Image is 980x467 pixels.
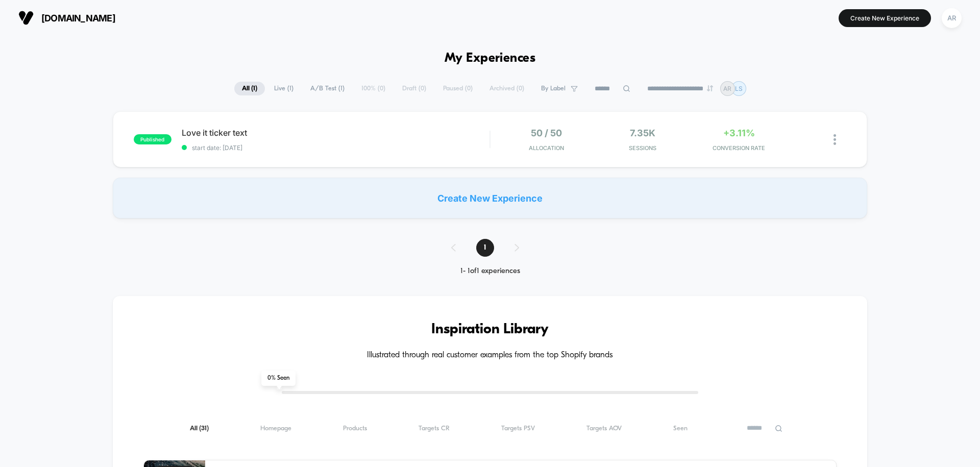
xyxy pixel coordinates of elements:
button: [DOMAIN_NAME] [15,10,118,26]
span: +3.11% [723,128,755,138]
span: Products [343,425,367,432]
span: Targets PSV [501,425,535,432]
div: Create New Experience [113,178,867,218]
span: A/B Test ( 1 ) [303,82,352,95]
span: CONVERSION RATE [693,144,785,152]
span: 1 [476,239,494,257]
span: Targets CR [419,425,450,432]
h4: Illustrated through real customer examples from the top Shopify brands [143,351,837,360]
h1: My Experiences [445,51,536,66]
span: 7.35k [630,128,655,138]
button: AR [939,8,965,29]
span: published [134,134,171,144]
div: 1 - 1 of 1 experiences [441,267,540,276]
span: Targets AOV [586,425,622,432]
p: AR [723,85,731,92]
span: Seen [673,425,688,432]
img: end [707,85,713,91]
img: Visually logo [18,10,34,26]
span: All [190,425,209,432]
span: ( 31 ) [199,425,209,432]
button: Create New Experience [839,9,931,27]
p: LS [735,85,743,92]
span: start date: [DATE] [182,144,489,152]
span: By Label [541,85,566,92]
span: [DOMAIN_NAME] [41,13,115,23]
span: Allocation [529,144,564,152]
h3: Inspiration Library [143,322,837,338]
span: Homepage [260,425,291,432]
span: All ( 1 ) [234,82,265,95]
span: Live ( 1 ) [266,82,301,95]
span: Sessions [597,144,689,152]
img: close [834,134,836,145]
span: Love it ticker text [182,128,489,138]
span: 0 % Seen [261,371,296,386]
span: 50 / 50 [531,128,562,138]
div: AR [942,8,962,28]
